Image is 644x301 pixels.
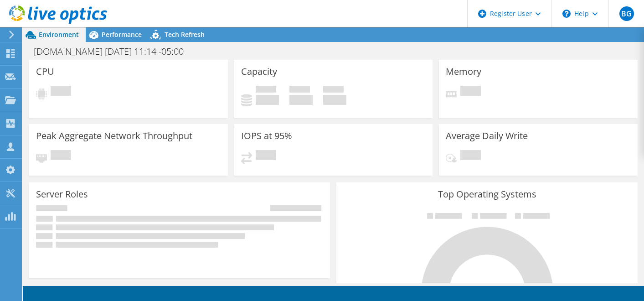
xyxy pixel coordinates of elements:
[36,189,88,199] h3: Server Roles
[51,150,71,162] span: Pending
[36,67,54,77] h3: CPU
[256,86,276,95] span: Used
[446,131,528,141] h3: Average Daily Write
[51,86,71,98] span: Pending
[343,189,630,199] h3: Top Operating Systems
[241,131,292,141] h3: IOPS at 95%
[256,150,276,162] span: Pending
[289,86,310,95] span: Free
[562,10,571,18] svg: \n
[446,67,481,77] h3: Memory
[30,47,198,57] h1: [DOMAIN_NAME] [DATE] 11:14 -05:00
[619,6,634,21] span: BG
[460,150,481,162] span: Pending
[460,86,481,98] span: Pending
[102,30,142,39] span: Performance
[323,95,346,105] h4: 0 GiB
[289,95,313,105] h4: 0 GiB
[39,30,79,39] span: Environment
[323,86,344,95] span: Total
[36,131,192,141] h3: Peak Aggregate Network Throughput
[165,30,205,39] span: Tech Refresh
[241,67,277,77] h3: Capacity
[256,95,279,105] h4: 0 GiB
